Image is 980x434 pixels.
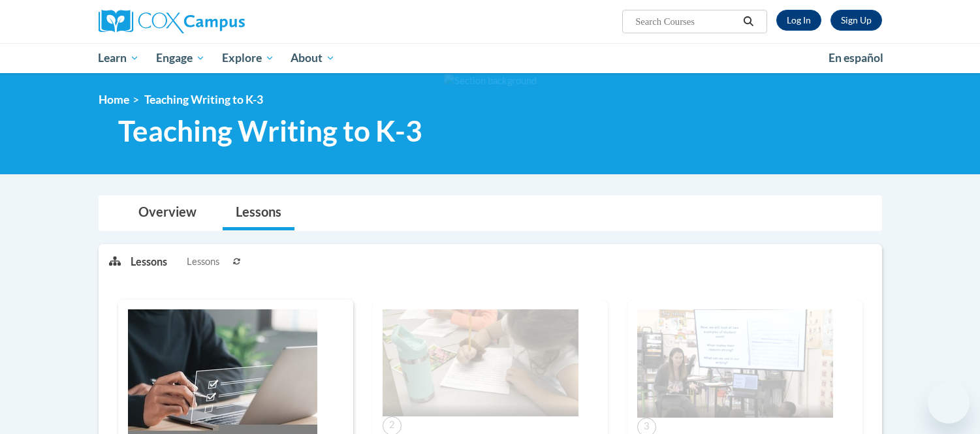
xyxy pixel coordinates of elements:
[223,196,294,230] a: Lessons
[99,93,129,106] a: Home
[90,43,148,73] a: Learn
[282,43,343,73] a: About
[291,50,335,66] span: About
[222,50,274,66] span: Explore
[98,50,139,66] span: Learn
[131,255,167,269] p: Lessons
[156,50,205,66] span: Engage
[383,309,578,416] img: Course Image
[125,196,210,230] a: Overview
[634,14,738,29] input: Search Courses
[144,93,263,106] span: Teaching Writing to K-3
[444,74,537,88] img: Section background
[99,10,347,33] a: Cox Campus
[79,43,902,73] div: Main menu
[148,43,213,73] a: Engage
[928,382,970,424] iframe: Button to launch messaging window
[637,309,833,418] img: Course Image
[820,44,892,72] a: En español
[213,43,283,73] a: Explore
[99,10,245,33] img: Cox Campus
[187,255,219,269] span: Lessons
[776,10,821,31] a: Log In
[118,114,422,148] span: Teaching Writing to K-3
[830,10,882,31] a: Register
[738,14,758,29] button: Search
[829,51,883,65] span: En español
